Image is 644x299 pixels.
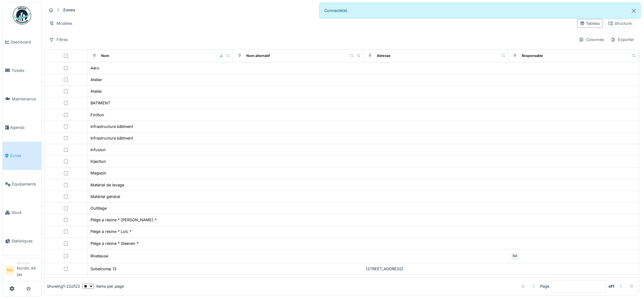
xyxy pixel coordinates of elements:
div: BATIMENT [90,100,110,106]
div: [STREET_ADDRESS] [366,266,506,272]
div: Nom alternatif [246,53,270,58]
div: Riveteuse [90,253,108,259]
span: Agenda [10,125,39,130]
a: Équipements [3,170,41,198]
div: Outillage [90,205,107,211]
div: Infrastructure bâtiment [90,124,133,129]
a: Maintenance [3,85,41,113]
a: Statistiques [3,227,41,255]
div: Magasin [90,170,106,176]
div: Atelier [90,88,102,94]
div: Structure [608,21,631,26]
a: Tickets [3,56,41,85]
div: Page [540,283,549,289]
div: Finition [90,112,104,118]
div: Injection [90,159,106,164]
span: Équipements [12,181,39,187]
div: Tableau [580,21,600,26]
div: Connecté(e). [319,2,641,19]
span: Tickets [11,68,39,73]
div: Adresse [377,53,391,58]
div: Infrastructure bâtiment [90,135,133,141]
div: Sobelcomp 13 [90,266,116,272]
div: Piège a résine * Loic * [90,229,131,234]
strong: of 1 [609,283,614,289]
div: Matériel de levage [90,182,124,188]
span: Zones [10,153,39,159]
div: Atelier [90,77,102,83]
span: Statistiques [11,238,39,244]
button: Close [627,3,641,19]
div: Piège a résine * Steeven * [90,241,138,246]
div: Colonnes [576,35,607,44]
a: Stock [3,198,41,227]
div: Showing 1 - 22 of 22 [47,283,80,289]
img: Badge_color-CXgf-gQk.svg [13,6,31,24]
strong: Zones [61,7,78,13]
a: Agenda [3,113,41,142]
a: NA ManagerNordin Ait jaa [5,261,39,281]
div: Aéro [90,65,99,71]
a: Zones [3,142,41,170]
div: Manager [17,261,39,265]
div: Matériel général [90,194,120,200]
div: Filtres [46,35,71,44]
li: NA [5,266,14,275]
span: Maintenance [12,96,39,102]
li: Nordin Ait jaa [17,261,39,280]
div: Exporter [608,35,637,44]
div: Infusion [90,147,106,153]
div: Nom [101,53,109,58]
a: Dashboard [3,28,41,56]
div: Modèles [46,19,75,28]
span: Stock [11,210,39,215]
div: items per page [83,283,124,289]
span: Dashboard [11,39,39,45]
div: NA [511,252,519,260]
div: Responsable [522,53,543,58]
div: Piège a résine * [PERSON_NAME] * [90,217,156,223]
